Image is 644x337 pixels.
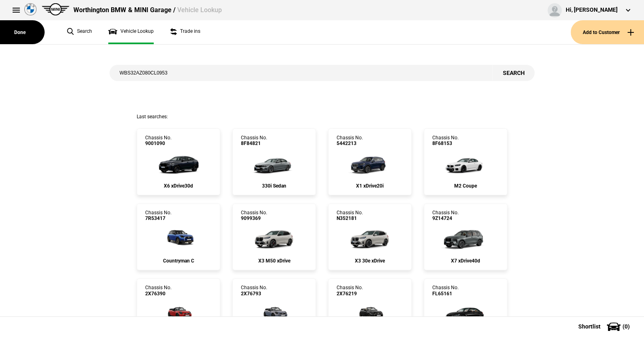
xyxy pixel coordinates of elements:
button: Add to Customer [571,20,644,44]
img: bmw.png [24,3,36,15]
div: Chassis No. [337,135,363,147]
div: X7 xDrive40d [432,258,499,264]
span: 9099369 [241,215,267,221]
span: 2X76219 [337,291,363,296]
span: ( 0 ) [623,324,630,329]
a: Vehicle Lookup [108,20,154,44]
div: Chassis No. [337,210,363,222]
div: Chassis No. [145,210,172,222]
div: M2 Coupe [432,183,499,189]
div: Chassis No. [432,210,459,222]
img: cosySec [157,222,200,254]
img: cosySec [348,296,392,329]
span: N352181 [337,215,363,221]
img: cosySec [253,296,296,329]
span: FL65161 [432,291,459,296]
button: Search [492,65,535,81]
img: cosySec [438,296,492,329]
img: cosySec [438,222,492,254]
img: cosySec [247,222,301,254]
span: 8F84821 [241,141,267,146]
div: Chassis No. [432,135,459,147]
span: Shortlist [578,324,601,329]
span: 5442213 [337,141,363,146]
a: Trade ins [170,20,200,44]
div: Chassis No. [241,135,267,147]
div: X3 M50 xDrive [241,258,307,264]
div: Chassis No. [145,285,172,296]
img: cosySec [438,147,492,179]
div: 330i Sedan [241,183,307,189]
div: X6 xDrive30d [145,183,212,189]
div: Hi, [PERSON_NAME] [566,6,618,14]
img: mini.png [42,3,69,15]
span: 8F68153 [432,141,459,146]
img: cosySec [343,147,397,179]
span: Vehicle Lookup [177,6,221,14]
div: Chassis No. [241,210,267,222]
div: Chassis No. [241,285,267,296]
div: Countryman C [145,258,212,264]
div: X3 30e xDrive [337,258,403,264]
span: 7R53417 [145,215,172,221]
div: X1 xDrive20i [337,183,403,189]
div: Worthington BMW & MINI Garage / [73,6,221,15]
span: 2X76390 [145,291,172,296]
span: 2X76793 [241,291,267,296]
img: cosySec [157,296,200,329]
img: cosySec [343,222,397,254]
img: cosySec [151,147,205,179]
span: 9001090 [145,141,172,146]
span: Last searches: [137,114,168,119]
div: Chassis No. [337,285,363,296]
input: Enter vehicle chassis number or other identifier. [109,65,493,81]
div: Chassis No. [432,285,459,296]
span: 9Z14724 [432,215,459,221]
button: Shortlist(0) [566,316,644,337]
a: Search [67,20,92,44]
div: Chassis No. [145,135,172,147]
img: cosySec [247,147,301,179]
